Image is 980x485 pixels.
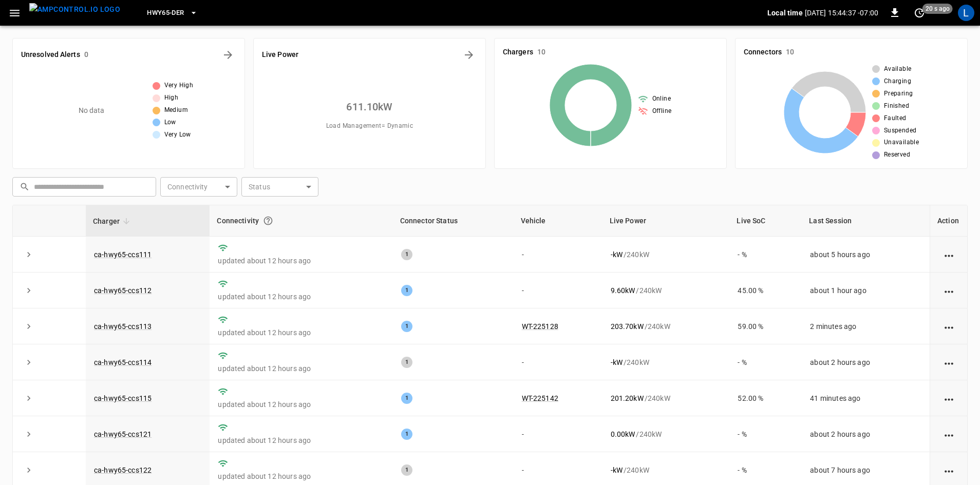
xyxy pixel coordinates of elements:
[143,3,201,23] button: HWY65-DER
[514,416,602,452] td: -
[729,344,802,380] td: - %
[611,285,635,296] p: 9.60 kW
[611,357,623,367] p: - kW
[217,211,385,230] div: Connectivity
[21,426,36,442] button: expand row
[164,130,191,140] span: Very Low
[503,47,533,58] h6: Chargers
[943,393,955,403] div: action cell options
[94,430,152,438] a: ca-hwy65-ccs121
[164,105,188,115] span: Medium
[611,393,722,403] div: / 240 kW
[94,358,152,366] a: ca-hwy65-ccs114
[401,249,412,260] div: 1
[220,47,236,63] button: All Alerts
[94,394,152,402] a: ca-hwy65-ccs115
[611,393,644,403] p: 201.20 kW
[164,81,194,91] span: Very High
[218,471,384,481] p: updated about 12 hours ago
[262,49,298,61] h6: Live Power
[802,344,930,380] td: about 2 hours ago
[21,49,80,61] h6: Unresolved Alerts
[802,273,930,308] td: about 1 hour ago
[943,249,955,260] div: action cell options
[259,211,277,230] button: Connection between the charger and our software.
[958,5,974,21] div: profile-icon
[943,465,955,475] div: action cell options
[514,273,602,308] td: -
[147,7,184,19] span: HWY65-DER
[218,256,384,266] p: updated about 12 hours ago
[884,150,910,160] span: Reserved
[943,285,955,296] div: action cell options
[522,394,558,402] a: WT-225142
[802,416,930,452] td: about 2 hours ago
[218,292,384,302] p: updated about 12 hours ago
[786,47,794,58] h6: 10
[401,357,412,368] div: 1
[911,5,928,21] button: set refresh interval
[401,285,412,296] div: 1
[922,4,953,14] span: 20 s ago
[884,76,911,87] span: Charging
[884,138,919,148] span: Unavailable
[94,322,152,331] a: ca-hwy65-ccs113
[21,283,36,298] button: expand row
[326,121,413,131] span: Load Management = Dynamic
[611,357,722,367] div: / 240 kW
[729,308,802,344] td: 59.00 %
[218,399,384,410] p: updated about 12 hours ago
[611,249,623,260] p: - kW
[884,126,917,136] span: Suspended
[729,273,802,308] td: 45.00 %
[805,8,878,18] p: [DATE] 15:44:37 -07:00
[94,466,152,474] a: ca-hwy65-ccs122
[729,416,802,452] td: - %
[767,8,803,18] p: Local time
[29,3,120,16] img: ampcontrol.io logo
[802,205,930,237] th: Last Session
[522,322,558,331] a: WT-225128
[744,47,782,58] h6: Connectors
[79,105,105,116] p: No data
[21,462,36,478] button: expand row
[930,205,967,237] th: Action
[93,215,133,227] span: Charger
[164,118,176,128] span: Low
[611,321,644,332] p: 203.70 kW
[401,321,412,332] div: 1
[884,64,912,74] span: Available
[943,321,955,332] div: action cell options
[611,249,722,260] div: / 240 kW
[611,285,722,296] div: / 240 kW
[94,286,152,295] a: ca-hwy65-ccs112
[393,205,514,237] th: Connector Status
[802,308,930,344] td: 2 minutes ago
[943,357,955,367] div: action cell options
[514,344,602,380] td: -
[21,355,36,370] button: expand row
[401,464,412,476] div: 1
[21,319,36,334] button: expand row
[802,237,930,273] td: about 5 hours ago
[218,435,384,445] p: updated about 12 hours ago
[401,393,412,404] div: 1
[164,93,179,103] span: High
[884,101,909,111] span: Finished
[94,250,152,259] a: ca-hwy65-ccs111
[611,321,722,332] div: / 240 kW
[729,205,802,237] th: Live SoC
[729,380,802,416] td: 52.00 %
[729,237,802,273] td: - %
[611,465,623,475] p: - kW
[611,429,635,439] p: 0.00 kW
[84,49,88,61] h6: 0
[884,113,907,124] span: Faulted
[218,327,384,338] p: updated about 12 hours ago
[943,429,955,439] div: action cell options
[514,205,602,237] th: Vehicle
[461,47,477,63] button: Energy Overview
[652,106,672,117] span: Offline
[346,99,392,115] h6: 611.10 kW
[602,205,730,237] th: Live Power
